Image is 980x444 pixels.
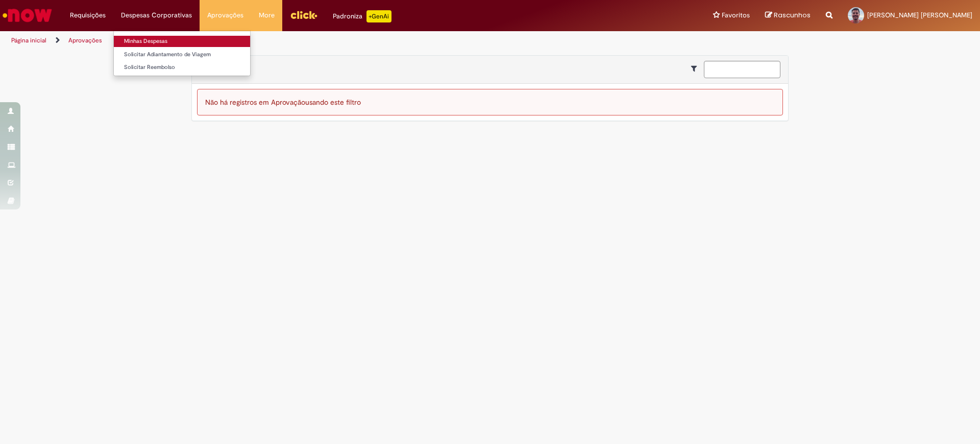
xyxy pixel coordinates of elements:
[305,98,361,107] span: usando este filtro
[70,10,106,20] span: Requisições
[197,89,783,115] div: Não há registros em Aprovação
[11,36,46,44] a: Página inicial
[691,65,702,72] i: Mostrar filtros para: Suas Solicitações
[722,10,750,20] span: Favoritos
[114,62,250,73] a: Solicitar Reembolso
[333,10,391,22] div: Padroniza
[8,31,646,50] ul: Trilhas de página
[114,49,250,60] a: Solicitar Adiantamento de Viagem
[366,10,391,22] p: +GenAi
[121,10,192,20] span: Despesas Corporativas
[114,36,250,47] a: Minhas Despesas
[113,31,251,76] ul: Despesas Corporativas
[867,11,972,19] span: [PERSON_NAME] [PERSON_NAME]
[774,10,811,20] span: Rascunhos
[765,11,811,20] a: Rascunhos
[1,5,54,26] img: ServiceNow
[207,10,243,20] span: Aprovações
[259,10,275,20] span: More
[68,36,102,44] a: Aprovações
[290,7,317,22] img: click_logo_yellow_360x200.png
